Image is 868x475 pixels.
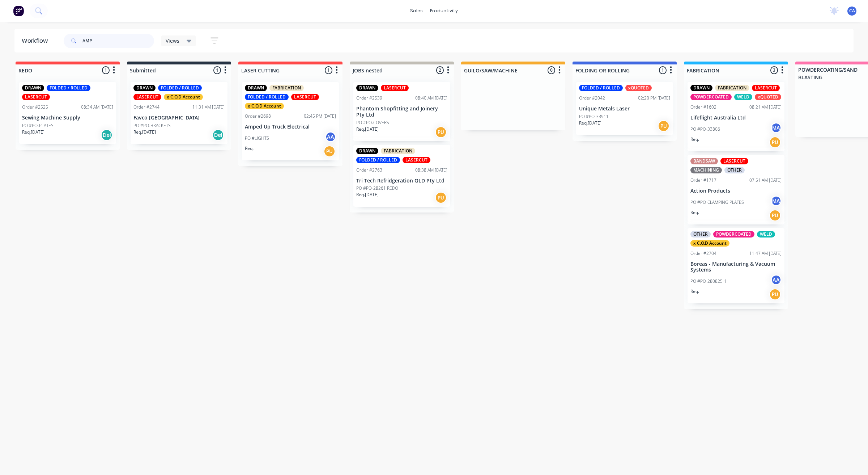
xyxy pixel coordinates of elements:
[757,231,775,237] div: WELD
[133,94,161,100] div: LASERCUT
[22,94,50,100] div: LASERCUT
[690,167,722,173] div: MACHINING
[690,288,699,295] p: Req.
[353,82,450,141] div: DRAWNLASERCUTOrder #253908:40 AM [DATE]Phantom Shopfitting and Joinery Pty LtdPO #PO-COVERSReq.[D...
[576,82,673,135] div: FOLDED / ROLLEDxQUOTEDOrder #204202:20 PM [DATE]Unique Metals LaserPO #PO-33911Req.[DATE]PU
[734,94,752,100] div: WELD
[356,185,398,192] p: PO #PO-28261 REDO
[22,122,54,129] p: PO #PO-PLATES
[304,113,336,119] div: 02:45 PM [DATE]
[245,94,289,100] div: FOLDED / ROLLED
[749,177,782,184] div: 07:51 AM [DATE]
[245,145,254,152] p: Req.
[690,231,711,237] div: OTHER
[133,104,159,110] div: Order #2744
[356,85,378,91] div: DRAWN
[291,94,319,100] div: LASERCUT
[435,192,447,203] div: PU
[690,85,712,91] div: DRAWN
[242,82,339,160] div: DRAWNFABRICATIONFOLDED / ROLLEDLASERCUTx C.O.D AccountOrder #269802:45 PM [DATE]Amped Up Truck El...
[325,131,336,142] div: AA
[755,94,781,100] div: xQUOTED
[688,155,784,224] div: BANDSAWLASERCUTMACHININGOTHEROrder #171707:51 AM [DATE]Action ProductsPO #PO-CLAMPING PLATESMAReq.PU
[849,8,855,14] span: CA
[164,94,203,100] div: x C.O.D Account
[407,5,426,16] div: sales
[749,104,782,110] div: 08:21 AM [DATE]
[245,113,271,119] div: Order #2698
[690,136,699,143] p: Req.
[690,104,716,110] div: Order #1602
[47,85,90,91] div: FOLDED / ROLLED
[192,104,225,110] div: 11:31 AM [DATE]
[133,115,225,121] p: Favco [GEOGRAPHIC_DATA]
[579,113,609,120] p: PO #PO-33911
[435,126,447,138] div: PU
[749,250,782,257] div: 11:47 AM [DATE]
[324,146,335,157] div: PU
[690,250,716,257] div: Order #2704
[356,178,447,184] p: Tri Tech Refridgeration QLD Pty Ltd
[713,231,754,237] div: POWDERCOATED
[690,94,732,100] div: POWDERCOATED
[22,85,44,91] div: DRAWN
[769,210,781,221] div: PU
[356,126,379,133] p: Req. [DATE]
[638,95,670,101] div: 02:20 PM [DATE]
[22,115,113,121] p: Sewing Machine Supply
[690,199,744,206] p: PO #PO-CLAMPING PLATES
[724,167,745,173] div: OTHER
[356,148,378,154] div: DRAWN
[715,85,749,91] div: FABRICATION
[245,85,267,91] div: DRAWN
[245,135,269,142] p: PO #LIGHTS
[381,148,415,154] div: FABRICATION
[19,82,116,144] div: DRAWNFOLDED / ROLLEDLASERCUTOrder #252508:34 AM [DATE]Sewing Machine SupplyPO #PO-PLATESReq.[DATE...
[690,261,782,273] p: Boreas - Manufacturing & Vacuum Systems
[769,136,781,148] div: PU
[688,82,784,151] div: DRAWNFABRICATIONLASERCUTPOWDERCOATEDWELDxQUOTEDOrder #160208:21 AM [DATE]Lifeflight Australia Ltd...
[356,167,382,173] div: Order #2763
[131,82,227,144] div: DRAWNFOLDED / ROLLEDLASERCUTx C.O.D AccountOrder #274411:31 AM [DATE]Favco [GEOGRAPHIC_DATA]PO #P...
[269,85,304,91] div: FABRICATION
[771,122,782,133] div: MA
[356,106,447,118] p: Phantom Shopfitting and Joinery Pty Ltd
[81,104,113,110] div: 08:34 AM [DATE]
[579,85,623,91] div: FOLDED / ROLLED
[690,240,729,247] div: x C.O.D Account
[158,85,202,91] div: FOLDED / ROLLED
[720,158,748,164] div: LASERCUT
[625,85,652,91] div: xQUOTED
[752,85,780,91] div: LASERCUT
[13,5,24,16] img: Factory
[353,145,450,207] div: DRAWNFABRICATIONFOLDED / ROLLEDLASERCUTOrder #276308:38 AM [DATE]Tri Tech Refridgeration QLD Pty ...
[22,129,44,135] p: Req. [DATE]
[769,289,781,300] div: PU
[579,95,605,101] div: Order #2042
[82,34,154,48] input: Search for orders...
[690,209,699,216] p: Req.
[356,119,389,126] p: PO #PO-COVERS
[166,37,179,45] span: Views
[771,274,782,285] div: AA
[212,129,224,141] div: Del
[22,104,48,110] div: Order #2525
[381,85,409,91] div: LASERCUT
[415,95,447,101] div: 08:40 AM [DATE]
[133,129,156,135] p: Req. [DATE]
[245,124,336,130] p: Amped Up Truck Electrical
[22,37,51,45] div: Workflow
[690,177,716,184] div: Order #1717
[771,196,782,206] div: MA
[579,120,601,126] p: Req. [DATE]
[690,158,718,164] div: BANDSAW
[690,188,782,194] p: Action Products
[690,126,720,133] p: PO #PO-33806
[133,85,156,91] div: DRAWN
[658,120,669,132] div: PU
[133,122,171,129] p: PO #PO-BRACKETS
[356,192,379,198] p: Req. [DATE]
[426,5,461,16] div: productivity
[579,106,670,112] p: Unique Metals Laser
[356,157,400,163] div: FOLDED / ROLLED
